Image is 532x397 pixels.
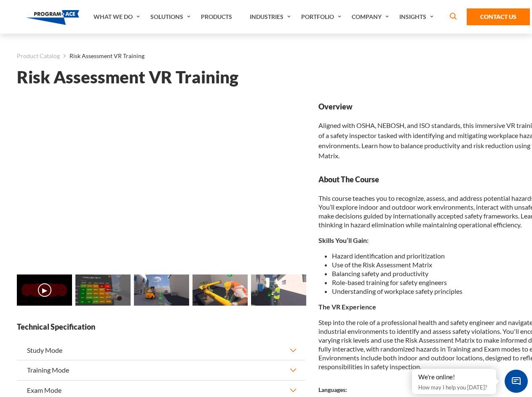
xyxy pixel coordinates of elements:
[17,274,72,306] img: Risk Assessment VR Training - Video 0
[467,8,530,25] a: Contact Us
[75,274,131,306] img: Risk Assessment VR Training - Preview 1
[26,10,80,25] img: Program-Ace
[134,274,189,306] img: Risk Assessment VR Training - Preview 2
[251,274,306,306] img: Risk Assessment VR Training - Preview 4
[505,370,528,393] span: Chat Widget
[17,322,305,332] strong: Technical Specification
[17,51,60,61] a: Product Catalog
[418,373,490,381] div: We're online!
[418,382,490,392] p: How may I help you [DATE]?
[60,51,144,61] li: Risk Assessment VR Training
[192,274,248,306] img: Risk Assessment VR Training - Preview 3
[17,101,305,264] iframe: Risk Assessment VR Training - Video 0
[318,386,347,393] strong: Languages:
[17,341,305,360] button: Study Mode
[17,360,305,380] button: Training Mode
[38,283,51,297] button: ▶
